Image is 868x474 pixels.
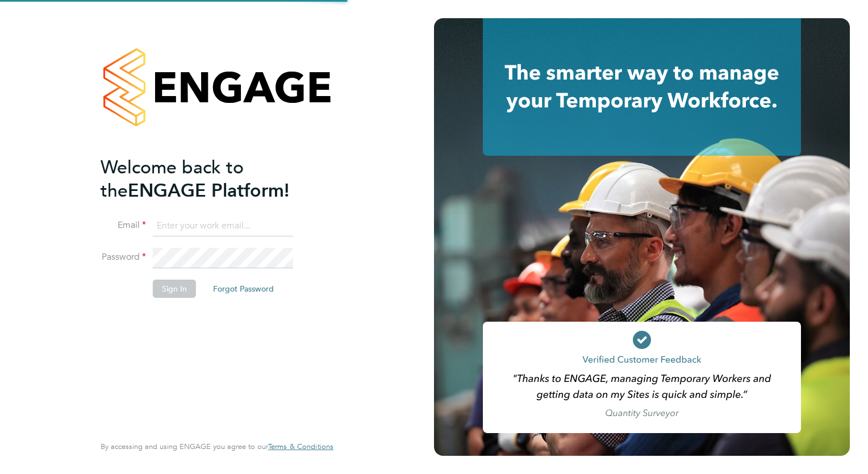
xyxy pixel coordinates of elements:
button: Sign In [153,280,196,298]
button: Forgot Password [204,280,283,298]
h2: ENGAGE Platform! [101,156,322,202]
span: Terms & Conditions [268,442,333,451]
span: By accessing and using ENGAGE you agree to our [101,442,333,451]
label: Email [101,219,146,231]
input: Enter your work email... [153,216,293,236]
span: Welcome back to the [101,156,244,202]
a: Terms & Conditions [268,442,333,451]
label: Password [101,251,146,263]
